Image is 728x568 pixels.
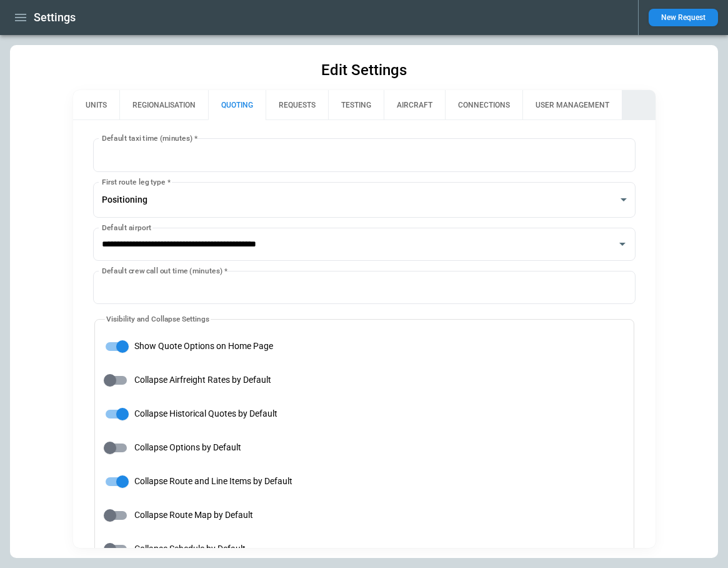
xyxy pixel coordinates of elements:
label: Default airport [102,222,151,233]
span: Collapse Schedule by Default [134,544,246,554]
button: New Request [649,9,718,26]
label: Default crew call out time (minutes) [102,265,227,276]
span: Collapse Options by Default [134,442,241,453]
button: USER MANAGEMENT [522,90,622,120]
button: TESTING [328,90,384,120]
label: First route leg type [102,176,171,187]
button: REGIONALISATION [119,90,208,120]
button: AIRCRAFT [384,90,445,120]
span: Collapse Route and Line Items by Default [134,476,292,487]
span: Show Quote Options on Home Page [134,341,273,352]
span: Collapse Airfreight Rates by Default [134,375,271,385]
button: QUOTING [208,90,266,120]
button: REQUESTS [266,90,328,120]
span: Collapse Historical Quotes by Default [134,408,277,419]
button: UNITS [73,90,119,120]
h1: Settings [34,10,76,25]
span: Collapse Route Map by Default [134,510,253,520]
div: Positioning [93,182,636,218]
h1: Edit Settings [321,60,407,80]
button: CONNECTIONS [445,90,522,120]
button: Open [614,235,631,253]
label: Default taxi time (minutes) [102,133,197,143]
legend: Visibility and Collapse Settings [105,314,211,325]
